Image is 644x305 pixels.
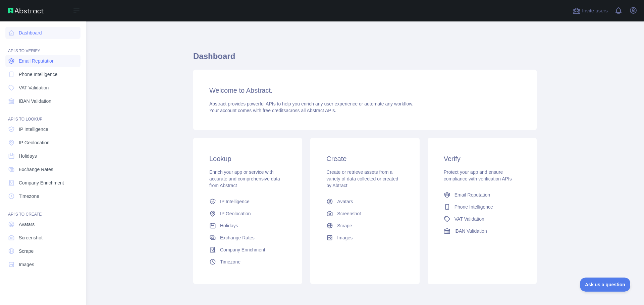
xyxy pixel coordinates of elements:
span: Protect your app and ensure compliance with verification APIs [444,169,512,181]
span: Screenshot [19,234,43,241]
a: IBAN Validation [5,95,80,107]
div: API'S TO VERIFY [5,40,80,54]
h3: Verify [444,154,521,163]
img: Abstract API [8,8,44,13]
a: Dashboard [5,27,80,39]
span: IBAN Validation [454,228,487,234]
h3: Create [326,154,403,163]
a: IP Geolocation [207,208,289,220]
span: IBAN Validation [19,98,51,104]
a: Images [5,258,80,271]
a: Screenshot [5,232,80,244]
span: Scrape [19,248,34,254]
span: Holidays [220,222,238,229]
span: Create or retrieve assets from a variety of data collected or created by Abtract [326,169,398,188]
span: Email Reputation [19,58,55,64]
span: free credits [263,108,286,113]
span: Email Reputation [454,192,490,198]
div: API'S TO CREATE [5,204,80,217]
span: IP Intelligence [19,126,48,133]
span: Timezone [220,258,240,265]
span: Company Enrichment [220,246,265,253]
a: Holidays [207,220,289,232]
a: Email Reputation [441,189,523,201]
h1: Dashboard [193,51,537,67]
iframe: Toggle Customer Support [580,278,631,292]
a: Images [324,232,406,244]
span: Holidays [19,153,37,159]
h3: Lookup [209,154,286,163]
button: Invite users [571,5,609,16]
span: IP Intelligence [220,198,250,205]
span: Images [19,261,34,268]
a: Phone Intelligence [5,68,80,80]
h3: Welcome to Abstract. [209,86,521,95]
a: Screenshot [324,208,406,220]
span: Your account comes with across all Abstract APIs. [209,108,336,113]
span: Exchange Rates [220,234,255,241]
span: VAT Validation [19,84,49,91]
a: IBAN Validation [441,225,523,237]
a: Exchange Rates [207,232,289,244]
span: Avatars [19,221,35,228]
span: Exchange Rates [19,166,53,173]
a: Avatars [5,218,80,230]
a: IP Intelligence [5,123,80,135]
span: Phone Intelligence [454,204,493,210]
a: Company Enrichment [207,244,289,256]
a: VAT Validation [441,213,523,225]
a: Email Reputation [5,55,80,67]
a: Timezone [207,256,289,268]
span: Phone Intelligence [19,71,57,78]
a: Company Enrichment [5,177,80,189]
div: API'S TO LOOKUP [5,108,80,122]
a: Scrape [5,245,80,257]
span: Avatars [337,198,353,205]
a: Holidays [5,150,80,162]
span: VAT Validation [454,216,484,222]
span: Timezone [19,193,39,200]
span: Invite users [582,7,608,15]
a: Scrape [324,220,406,232]
a: Timezone [5,190,80,202]
a: IP Geolocation [5,137,80,149]
span: Scrape [337,222,352,229]
a: Avatars [324,196,406,208]
span: Images [337,234,353,241]
span: Abstract provides powerful APIs to help you enrich any user experience or automate any workflow. [209,101,414,106]
span: IP Geolocation [19,139,50,146]
span: Company Enrichment [19,179,64,186]
span: Enrich your app or service with accurate and comprehensive data from Abstract [209,169,280,188]
a: VAT Validation [5,82,80,94]
a: IP Intelligence [207,196,289,208]
span: IP Geolocation [220,210,251,217]
a: Phone Intelligence [441,201,523,213]
span: Screenshot [337,210,361,217]
a: Exchange Rates [5,163,80,175]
